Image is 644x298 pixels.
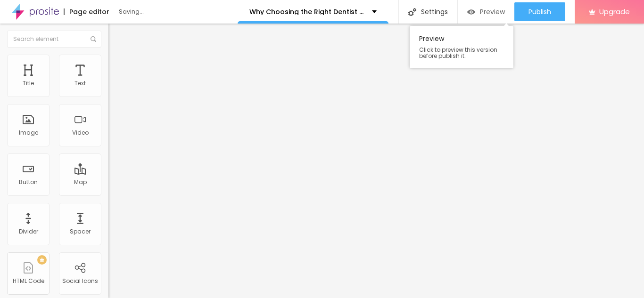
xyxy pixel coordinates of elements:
[599,8,630,16] span: Upgrade
[528,8,551,16] span: Publish
[23,80,34,87] div: Title
[19,228,38,235] div: Divider
[62,278,98,284] div: Social Icons
[72,129,89,136] div: Video
[91,36,96,42] img: Icone
[467,8,475,16] img: view-1.svg
[458,2,514,21] button: Preview
[108,24,644,298] iframe: Editor
[419,47,504,59] span: Click to preview this version before publish it.
[480,8,505,16] span: Preview
[514,2,565,21] button: Publish
[74,80,86,87] div: Text
[7,31,101,48] input: Search element
[410,26,513,68] div: Preview
[64,8,109,15] div: Page editor
[408,8,416,16] img: Icone
[70,228,91,235] div: Spacer
[249,8,365,15] p: Why Choosing the Right Dentist Matters in [GEOGRAPHIC_DATA], [GEOGRAPHIC_DATA], and [GEOGRAPHIC_D...
[13,278,44,284] div: HTML Code
[119,9,227,15] div: Saving...
[19,129,38,136] div: Image
[19,179,38,185] div: Button
[74,179,87,185] div: Map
